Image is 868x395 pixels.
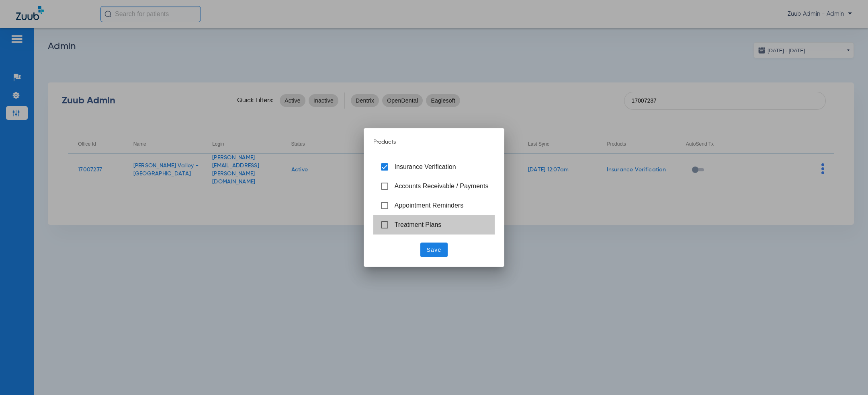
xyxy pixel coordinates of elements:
span: Save [427,246,442,254]
span: Accounts Receivable / Payments [395,183,489,189]
span: Appointment Reminders [395,202,464,209]
span: Treatment Plans [395,221,442,228]
span: Insurance Verification [395,163,456,170]
button: Save [420,243,448,257]
div: Products [373,138,495,146]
